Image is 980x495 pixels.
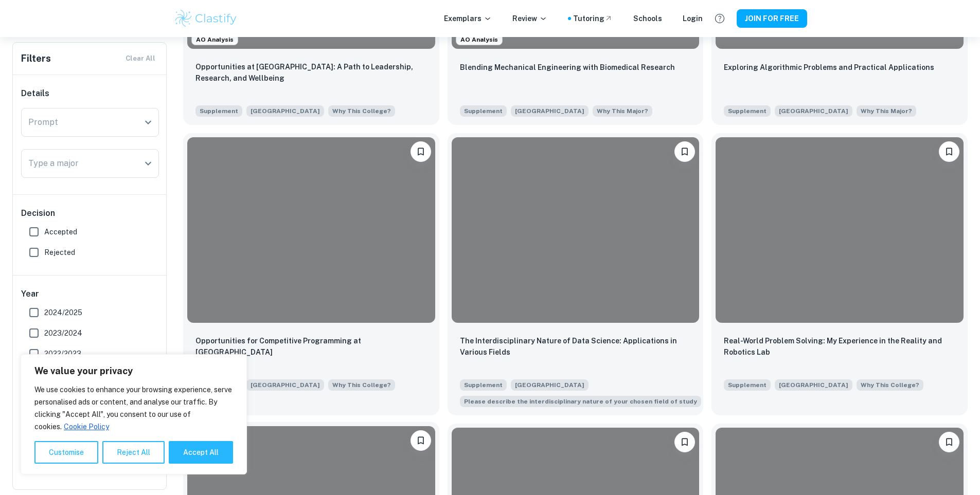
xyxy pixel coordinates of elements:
h6: Year [21,288,159,300]
p: We value your privacy [34,365,233,377]
p: Real-World Problem Solving: My Experience in the Reality and Robotics Lab [724,335,955,358]
span: Supplement [195,105,242,117]
p: The Interdisciplinary Nature of Data Science: Applications in Various Fields [460,335,691,358]
p: Exploring Algorithmic Problems and Practical Applications [724,62,934,73]
button: Customise [34,441,98,464]
span: Why This Major? [861,106,912,116]
span: Why This College? [332,106,391,116]
button: Open [141,156,155,171]
span: 2023/2024 [44,327,82,339]
span: Supplement [724,105,771,117]
a: Login [683,13,703,24]
button: Please log in to bookmark exemplars [939,141,959,162]
button: Please log in to bookmark exemplars [939,432,959,452]
button: Help and Feedback [711,10,728,27]
span: Rejected [44,247,75,258]
span: 2024/2025 [44,307,82,318]
span: How will opportunities at Purdue support your interests, both in and out of the classroom? [857,378,923,391]
span: How will opportunities at Purdue support your interests, both in and out of the classroom? [328,104,395,117]
button: Accept All [169,441,233,464]
a: Schools [633,13,662,24]
span: Please describe the interdisciplinary nature of your chosen field of study and how it complements... [460,395,701,407]
span: Supplement [460,379,507,391]
span: How will opportunities at Purdue support your interests, both in and out of the classroom? [328,378,395,391]
span: 2022/2023 [44,348,81,359]
span: Why This College? [861,380,919,390]
h6: Decision [21,207,159,219]
a: Please log in to bookmark exemplarsReal-World Problem Solving: My Experience in the Reality and R... [711,133,968,415]
span: Supplement [724,379,771,391]
h6: Details [21,87,159,100]
span: Supplement [460,105,507,117]
button: JOIN FOR FREE [737,9,807,28]
span: Why This Major? [597,106,648,116]
p: We use cookies to enhance your browsing experience, serve personalised ads or content, and analys... [34,383,233,433]
span: Please describe the interdisciplinary nature of your chosen field of study [464,397,697,406]
a: Please log in to bookmark exemplarsOpportunities for Competitive Programming at PurdueSupplement[... [183,133,439,415]
a: Tutoring [573,13,613,24]
button: Please log in to bookmark exemplars [674,141,695,162]
button: Reject All [102,441,165,464]
span: [GEOGRAPHIC_DATA] [511,379,589,391]
a: Please log in to bookmark exemplarsThe Interdisciplinary Nature of Data Science: Applications in ... [448,133,704,415]
h6: Filters [21,51,51,66]
button: Please log in to bookmark exemplars [411,430,431,451]
button: Open [141,115,155,130]
p: Review [512,13,547,24]
span: [GEOGRAPHIC_DATA] [775,379,852,391]
p: Blending Mechanical Engineering with Biomedical Research [460,62,675,73]
span: [GEOGRAPHIC_DATA] [511,105,589,117]
button: Please log in to bookmark exemplars [411,141,431,162]
span: Why This College? [332,380,391,390]
span: [GEOGRAPHIC_DATA] [775,105,852,117]
span: [GEOGRAPHIC_DATA] [246,379,324,391]
div: We value your privacy [21,354,247,474]
span: Accepted [44,226,77,237]
span: AO Analysis [456,35,502,44]
span: Briefly discuss your reasons for pursuing the major you have selected. [857,104,916,117]
span: AO Analysis [192,35,238,44]
span: [GEOGRAPHIC_DATA] [246,105,324,117]
p: Exemplars [444,13,492,24]
span: Briefly discuss your reasons for pursuing the major you have selected. [593,104,652,117]
button: Please log in to bookmark exemplars [674,432,695,452]
img: Clastify logo [173,8,239,29]
p: Opportunities at Purdue: A Path to Leadership, Research, and Wellbeing [195,61,427,84]
p: Opportunities for Competitive Programming at Purdue [195,335,427,358]
a: Cookie Policy [63,422,110,431]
